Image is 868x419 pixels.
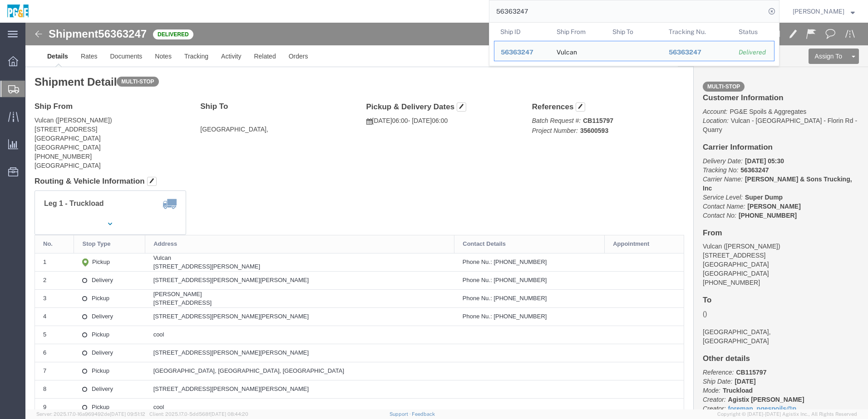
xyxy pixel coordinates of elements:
[412,411,435,417] a: Feedback
[210,411,248,417] span: [DATE] 08:44:20
[669,48,726,57] div: 56363247
[501,48,544,57] div: 56363247
[25,23,868,409] iframe: FS Legacy Container
[489,0,765,22] input: Search for shipment number, reference number
[390,411,412,417] a: Support
[793,6,844,16] span: Evelyn Angel
[739,48,768,57] div: Delivered
[501,49,533,56] span: 56363247
[662,23,733,41] th: Tracking Nu.
[669,49,701,56] span: 56363247
[494,23,550,41] th: Ship ID
[36,411,145,417] span: Server: 2025.17.0-16a969492de
[792,6,855,17] button: [PERSON_NAME]
[606,23,662,41] th: Ship To
[732,23,774,41] th: Status
[557,41,577,61] div: Vulcan
[6,5,30,18] img: logo
[550,23,607,41] th: Ship From
[494,23,779,66] table: Search Results
[110,411,145,417] span: [DATE] 09:51:12
[717,410,857,418] span: Copyright © [DATE]-[DATE] Agistix Inc., All Rights Reserved
[149,411,248,417] span: Client: 2025.17.0-5dd568f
